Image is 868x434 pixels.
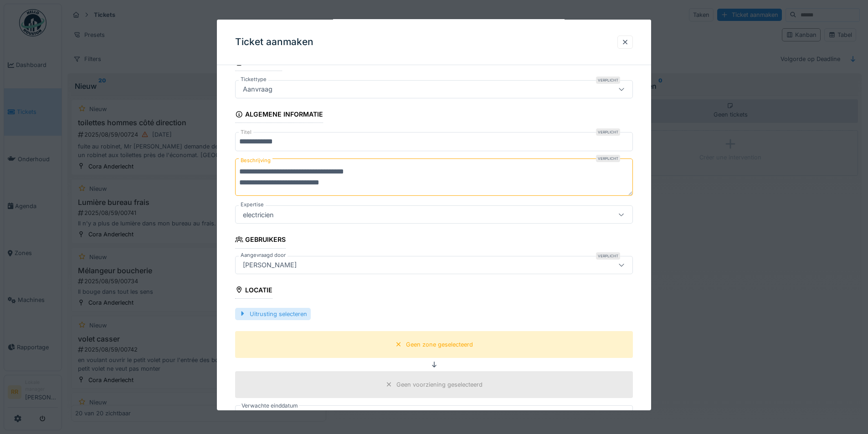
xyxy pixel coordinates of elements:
label: Expertise [239,201,266,209]
div: [PERSON_NAME] [239,260,300,270]
div: Categorie [235,56,282,71]
div: Verplicht [596,252,620,259]
h3: Ticket aanmaken [235,36,313,48]
div: Geen zone geselecteerd [406,340,473,349]
div: electricien [239,209,277,220]
div: Locatie [235,283,272,298]
div: Verplicht [596,77,620,84]
div: Verplicht [596,155,620,162]
label: Aangevraagd door [239,251,288,259]
div: Aanvraag [239,84,276,94]
label: Tickettype [239,76,268,83]
div: Algemene informatie [235,107,323,123]
label: Verwachte einddatum [241,401,299,411]
div: Geen voorziening geselecteerd [396,380,483,389]
label: Titel [239,128,253,136]
div: Verplicht [596,128,620,136]
label: Beschrijving [239,155,272,166]
div: Uitrusting selecteren [235,308,311,320]
div: Gebruikers [235,233,286,248]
